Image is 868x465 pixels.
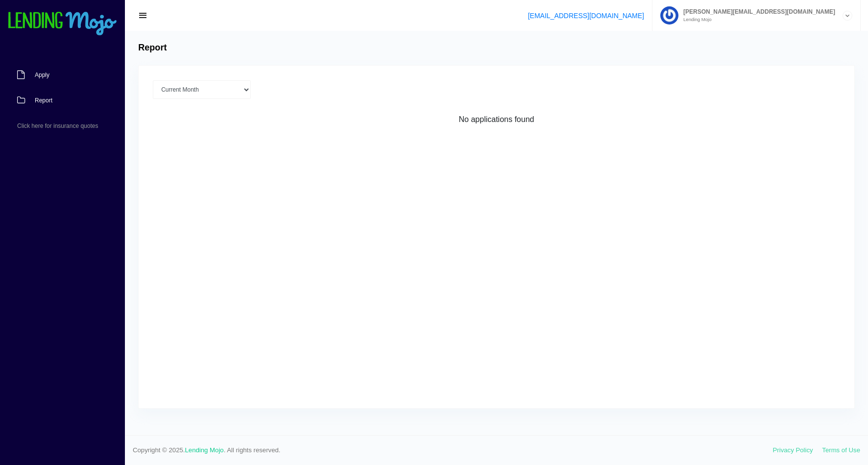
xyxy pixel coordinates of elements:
[822,446,860,454] a: Terms of Use
[35,98,52,103] span: Report
[678,9,835,15] span: [PERSON_NAME][EMAIL_ADDRESS][DOMAIN_NAME]
[17,123,98,129] span: Click here for insurance quotes
[133,445,773,455] span: Copyright © 2025. . All rights reserved.
[528,12,644,20] a: [EMAIL_ADDRESS][DOMAIN_NAME]
[35,72,49,78] span: Apply
[773,446,813,454] a: Privacy Policy
[660,6,678,24] img: Profile image
[7,12,118,36] img: logo-small.png
[153,114,840,125] div: No applications found
[138,43,167,53] h4: Report
[678,17,835,22] small: Lending Mojo
[185,446,224,454] a: Lending Mojo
